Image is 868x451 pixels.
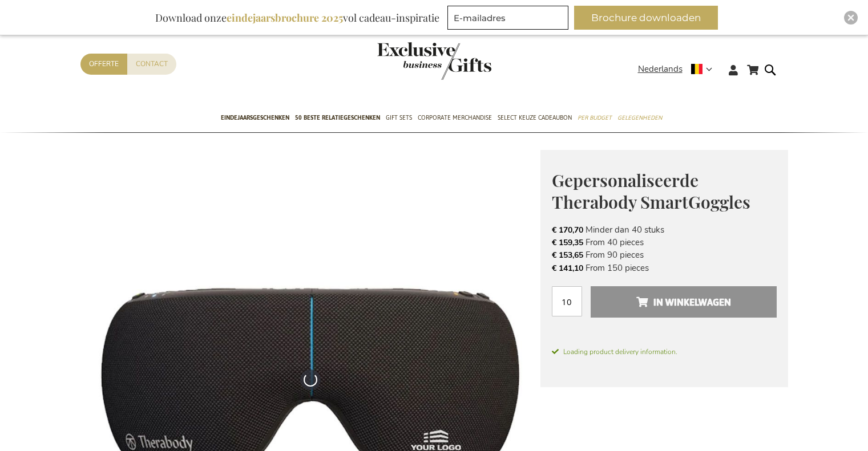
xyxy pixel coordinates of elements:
li: Minder dan 40 stuks [552,224,777,236]
span: Gift Sets [386,112,412,124]
a: Select Keuze Cadeaubon [498,104,572,133]
a: Contact [127,54,176,75]
a: Corporate Merchandise [418,104,492,133]
span: Per Budget [578,112,612,124]
span: 50 beste relatiegeschenken [295,112,380,124]
input: E-mailadres [447,6,568,30]
span: Nederlands [638,63,683,76]
a: 50 beste relatiegeschenken [295,104,380,133]
span: Eindejaarsgeschenken [221,112,289,124]
span: € 153,65 [552,250,583,261]
div: Close [844,11,858,25]
span: Gepersonaliseerde Therabody SmartGoggles [552,169,750,214]
b: eindejaarsbrochure 2025 [227,11,343,25]
a: store logo [377,42,434,80]
li: From 90 pieces [552,249,777,261]
li: From 40 pieces [552,236,777,249]
form: marketing offers and promotions [447,6,572,33]
span: € 159,35 [552,237,583,248]
a: Offerte [80,54,127,75]
li: From 150 pieces [552,262,777,274]
img: Close [847,14,854,21]
span: Corporate Merchandise [418,112,492,124]
span: Gelegenheden [617,112,662,124]
a: Per Budget [578,104,612,133]
div: Download onze vol cadeau-inspiratie [150,6,445,30]
span: Select Keuze Cadeaubon [498,112,572,124]
button: Brochure downloaden [574,6,718,30]
a: Gift Sets [386,104,412,133]
img: Exclusive Business gifts logo [377,42,491,80]
span: € 170,70 [552,225,583,235]
span: Loading product delivery information. [552,347,777,357]
input: Aantal [552,286,582,316]
span: € 141,10 [552,263,583,274]
a: Eindejaarsgeschenken [221,104,289,133]
a: Gelegenheden [617,104,662,133]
